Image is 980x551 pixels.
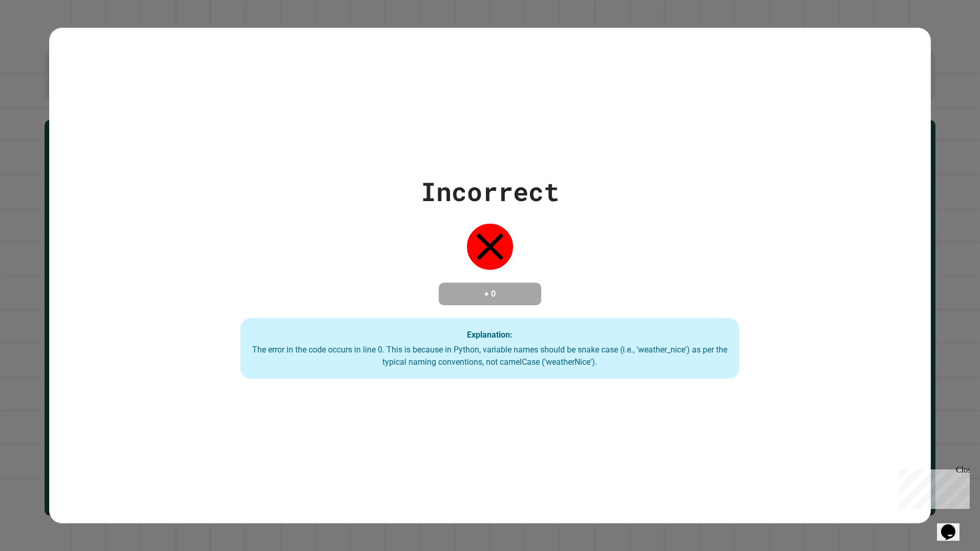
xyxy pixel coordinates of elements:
[467,330,513,340] strong: Explanation:
[4,4,71,65] div: Chat with us now!Close
[449,288,531,300] h4: + 0
[937,510,970,541] iframe: chat widget
[421,172,559,211] div: Incorrect
[251,344,729,368] div: The error in the code occurs in line 0. This is because in Python, variable names should be snake...
[895,465,970,509] iframe: chat widget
